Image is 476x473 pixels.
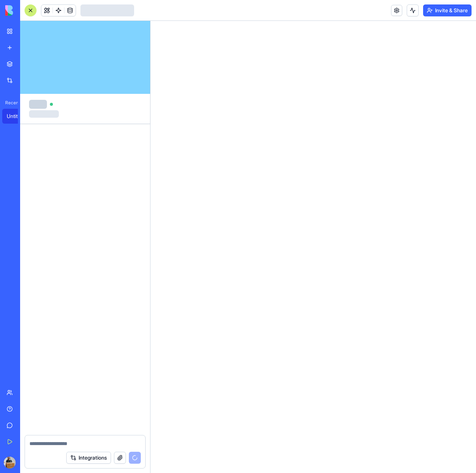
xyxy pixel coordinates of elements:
a: Untitled App [2,109,32,124]
button: Invite & Share [423,4,472,16]
span: Recent [2,100,18,106]
div: Untitled App [7,112,28,120]
button: Integrations [66,452,111,464]
img: logo [5,5,51,16]
img: ACg8ocJNPlmoQDREUrkhsyHBC3Npa1WnGrb_82BMZlpt0SNYylpRkiNw=s96-c [4,457,16,469]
